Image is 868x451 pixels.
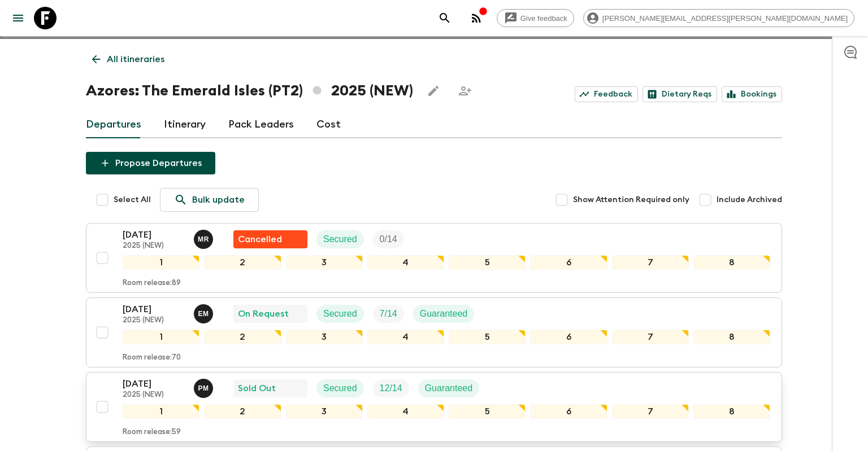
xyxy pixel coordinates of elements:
div: 7 [612,255,689,270]
div: 5 [449,255,526,270]
p: E M [198,309,209,318]
div: 8 [693,404,770,419]
div: 1 [123,404,199,419]
p: 2025 (NEW) [123,242,185,251]
p: 12 / 14 [380,382,402,395]
span: [PERSON_NAME][EMAIL_ADDRESS][PERSON_NAME][DOMAIN_NAME] [596,14,854,23]
div: Secured [316,230,364,248]
div: 8 [693,330,770,344]
p: Guaranteed [420,307,468,321]
span: Eduardo Miranda [194,308,215,317]
div: 6 [530,404,607,419]
p: Sold Out [238,382,276,395]
div: Trip Fill [373,305,404,323]
span: Select All [114,194,151,205]
a: Dietary Reqs [643,86,717,102]
a: Bulk update [160,188,259,212]
a: Bookings [722,86,782,102]
span: Share this itinerary [454,80,476,102]
div: 1 [123,330,199,344]
a: Pack Leaders [228,111,294,138]
p: Secured [323,233,357,246]
p: [DATE] [123,303,185,316]
p: M R [198,235,209,244]
button: EM [194,304,215,323]
button: [DATE]2025 (NEW)Eduardo MirandaOn RequestSecuredTrip FillGuaranteed12345678Room release:70 [86,297,782,367]
span: Include Archived [717,194,782,205]
div: 3 [286,330,363,344]
button: MR [194,230,215,249]
p: Room release: 89 [123,279,181,288]
p: [DATE] [123,228,185,242]
div: 5 [449,330,526,344]
a: Departures [86,111,141,138]
span: Give feedback [514,14,574,23]
a: All itineraries [86,48,171,71]
div: [PERSON_NAME][EMAIL_ADDRESS][PERSON_NAME][DOMAIN_NAME] [583,9,854,27]
div: 6 [530,255,607,270]
a: Itinerary [164,111,206,138]
button: search adventures [433,7,456,29]
p: 0 / 14 [380,233,397,246]
div: 2 [204,330,281,344]
p: Guaranteed [425,382,473,395]
div: 5 [449,404,526,419]
button: [DATE]2025 (NEW)Mario RangelFlash Pack cancellationSecuredTrip Fill12345678Room release:89 [86,223,782,293]
div: Secured [316,379,364,397]
button: [DATE]2025 (NEW)Paula MedeirosSold OutSecuredTrip FillGuaranteed12345678Room release:59 [86,372,782,442]
div: Trip Fill [373,379,409,397]
div: 6 [530,330,607,344]
button: Edit this itinerary [422,80,445,102]
div: 3 [286,404,363,419]
a: Cost [316,111,341,138]
p: 7 / 14 [380,307,397,321]
button: menu [7,7,29,29]
div: 3 [286,255,363,270]
p: 2025 (NEW) [123,316,185,325]
div: Trip Fill [373,230,404,248]
span: Show Attention Required only [573,194,689,205]
a: Give feedback [497,9,574,27]
div: 2 [204,404,281,419]
div: 4 [367,330,444,344]
p: Cancelled [238,233,282,246]
div: 8 [693,255,770,270]
div: 1 [123,255,199,270]
div: 7 [612,404,689,419]
p: All itineraries [107,52,164,66]
div: 2 [204,255,281,270]
span: Mario Rangel [194,233,215,242]
div: 4 [367,404,444,419]
p: Secured [323,307,357,321]
p: Secured [323,382,357,395]
h1: Azores: The Emerald Isles (PT2) 2025 (NEW) [86,80,413,102]
div: 7 [612,330,689,344]
a: Feedback [575,86,638,102]
p: Bulk update [192,193,245,207]
button: Propose Departures [86,152,215,174]
p: Room release: 59 [123,428,181,437]
div: Secured [316,305,364,323]
div: 4 [367,255,444,270]
div: Flash Pack cancellation [233,230,307,248]
p: On Request [238,307,289,321]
